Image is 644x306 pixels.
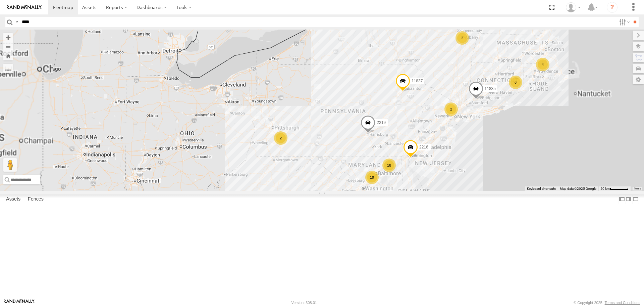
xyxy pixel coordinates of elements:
[3,51,13,60] button: Zoom Home
[3,64,13,73] label: Measure
[598,186,631,191] button: Map Scale: 50 km per 52 pixels
[619,194,625,204] label: Dock Summary Table to the Left
[3,33,13,42] button: Zoom in
[625,194,632,204] label: Dock Summary Table to the Right
[455,31,469,45] div: 2
[616,17,631,27] label: Search Filter Options
[24,195,47,204] label: Fences
[527,186,556,191] button: Keyboard shortcuts
[14,17,19,27] label: Search Query
[444,102,458,116] div: 2
[485,86,496,91] span: 11835
[560,187,596,190] span: Map data ©2025 Google
[509,76,522,89] div: 6
[412,79,423,83] span: 11837
[377,120,386,125] span: 2219
[3,42,13,51] button: Zoom out
[419,145,428,149] span: 2216
[563,2,583,12] div: ryan phillips
[3,158,17,172] button: Drag Pegman onto the map to open Street View
[633,75,644,84] label: Map Settings
[600,187,610,190] span: 50 km
[634,187,641,190] a: Terms (opens in new tab)
[632,194,639,204] label: Hide Summary Table
[274,131,287,145] div: 2
[574,301,640,305] div: © Copyright 2025 -
[7,5,42,10] img: rand-logo.svg
[536,58,549,71] div: 4
[365,171,379,184] div: 19
[4,299,35,306] a: Visit our Website
[291,301,317,305] div: Version: 308.01
[607,2,618,13] i: ?
[3,195,24,204] label: Assets
[382,159,396,172] div: 18
[605,301,640,305] a: Terms and Conditions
